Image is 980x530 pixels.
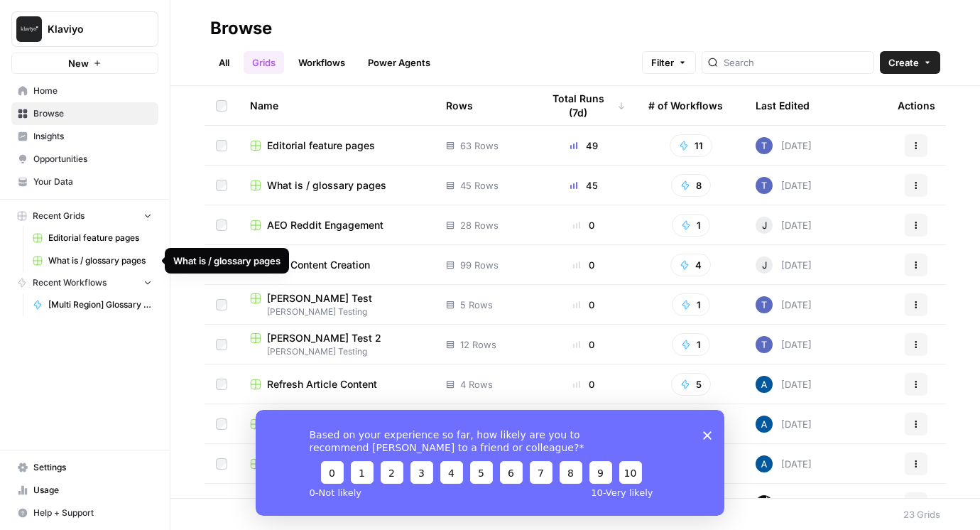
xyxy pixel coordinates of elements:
[250,291,423,318] a: [PERSON_NAME] Test[PERSON_NAME] Testing
[672,214,710,237] button: 1
[16,16,42,42] img: Klaviyo Logo
[672,293,710,316] button: 1
[756,416,773,433] img: he81ibor8lsei4p3qvg4ugbvimgp
[250,139,423,153] a: Editorial feature pages
[642,51,696,74] button: Filter
[756,495,773,512] img: uuwcbni89hkn3n0owe600bhe8ip9
[250,457,423,471] a: Article Creation Hub
[756,416,812,433] div: [DATE]
[762,218,767,232] span: J
[267,218,383,232] span: AEO Reddit Engagement
[11,125,158,148] a: Insights
[756,455,773,472] img: he81ibor8lsei4p3qvg4ugbvimgp
[267,139,375,153] span: Editorial feature pages
[250,345,423,358] span: [PERSON_NAME] Testing
[460,139,499,153] span: 63 Rows
[542,298,626,312] div: 0
[11,148,158,171] a: Opportunities
[756,217,812,234] div: [DATE]
[250,86,423,125] div: Name
[33,153,152,166] span: Opportunities
[756,137,812,154] div: [DATE]
[756,86,810,125] div: Last Edited
[26,293,158,316] a: [Multi Region] Glossary Page
[250,377,423,391] a: Refresh Article Content
[756,336,812,353] div: [DATE]
[48,232,152,244] span: Editorial feature pages
[267,258,370,272] span: AEO Content Creation
[670,254,711,276] button: 4
[48,22,134,36] span: Klaviyo
[756,296,773,313] img: x8yczxid6s1iziywf4pp8m9fenlh
[460,377,493,391] span: 4 Rows
[26,227,158,249] a: Editorial feature pages
[250,305,423,318] span: [PERSON_NAME] Testing
[250,331,423,358] a: [PERSON_NAME] Test 2[PERSON_NAME] Testing
[724,55,868,70] input: Search
[756,177,812,194] div: [DATE]
[756,256,812,274] div: [DATE]
[210,51,238,74] a: All
[671,373,711,396] button: 5
[460,178,499,193] span: 45 Rows
[11,171,158,193] a: Your Data
[888,55,919,70] span: Create
[648,86,723,125] div: # of Workflows
[903,507,940,521] div: 23 Grids
[290,51,354,74] a: Workflows
[33,484,152,497] span: Usage
[48,254,152,267] span: What is / glossary pages
[250,417,423,431] a: Write Content Briefs
[33,175,152,188] span: Your Data
[11,53,158,74] button: New
[762,258,767,272] span: J
[250,497,423,511] a: [PERSON_NAME] Test - what is
[244,51,284,74] a: Grids
[756,495,812,512] div: [DATE]
[11,205,158,227] button: Recent Grids
[256,410,724,516] iframe: Survey from AirOps
[11,11,158,47] button: Workspace: Klaviyo
[651,55,674,70] span: Filter
[48,298,152,311] span: [Multi Region] Glossary Page
[11,502,158,524] button: Help + Support
[33,85,152,97] span: Home
[756,296,812,313] div: [DATE]
[542,258,626,272] div: 0
[756,455,812,472] div: [DATE]
[460,218,499,232] span: 28 Rows
[33,507,152,519] span: Help + Support
[11,479,158,502] a: Usage
[250,258,423,272] a: AEO Content Creation
[68,56,89,70] span: New
[26,249,158,272] a: What is / glossary pages
[11,80,158,102] a: Home
[173,254,281,268] div: What is / glossary pages
[460,258,499,272] span: 99 Rows
[11,456,158,479] a: Settings
[542,377,626,391] div: 0
[756,376,773,393] img: he81ibor8lsei4p3qvg4ugbvimgp
[460,298,493,312] span: 5 Rows
[542,218,626,232] div: 0
[11,102,158,125] a: Browse
[756,376,812,393] div: [DATE]
[898,86,935,125] div: Actions
[250,178,423,193] a: What is / glossary pages
[460,337,496,352] span: 12 Rows
[542,86,626,125] div: Total Runs (7d)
